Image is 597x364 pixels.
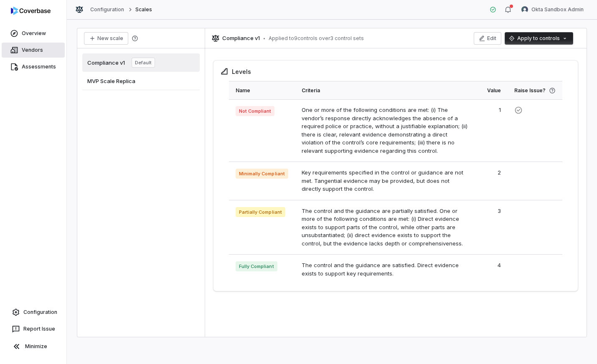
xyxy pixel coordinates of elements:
[236,106,274,116] span: Not Compliant
[222,34,260,43] span: Compliance v1
[531,6,584,13] span: Okta Sandbox Admin
[269,35,364,42] span: Applied to 9 controls over 3 control sets
[483,81,501,99] div: Value
[3,305,63,320] a: Configuration
[3,321,63,336] button: Report Issue
[2,43,65,58] a: Vendors
[84,32,128,45] button: New scale
[87,59,125,66] span: Compliance v1
[82,53,200,72] a: Compliance v1Default
[2,59,65,74] a: Assessments
[90,6,124,13] a: Configuration
[236,261,277,271] span: Fully Compliant
[236,81,288,99] div: Name
[295,255,476,285] td: The control and the guidance are satisfied. Direct evidence exists to support key requirements.
[521,6,528,13] img: Okta Sandbox Admin avatar
[3,338,63,355] button: Minimize
[474,32,501,45] button: Edit
[232,67,251,76] label: Levels
[135,6,152,13] span: Scales
[476,99,508,162] td: 1
[516,3,589,16] button: Okta Sandbox Admin avatarOkta Sandbox Admin
[263,35,265,41] span: •
[514,81,556,99] div: Raise Issue?
[476,255,508,285] td: 4
[87,77,135,85] span: MVP Scale Replica
[132,58,155,68] span: Default
[295,162,476,200] td: Key requirements specified in the control or guidance are not met. Tangential evidence may be pro...
[236,207,285,217] span: Partially Compliant
[476,162,508,200] td: 2
[2,26,65,41] a: Overview
[11,7,51,15] img: logo-D7KZi-bG.svg
[505,32,573,45] button: Apply to controls
[476,200,508,255] td: 3
[295,99,476,162] td: One or more of the following conditions are met: (i) The vendor’s response directly acknowledges ...
[236,169,288,179] span: Minimally Compliant
[295,200,476,255] td: The control and the guidance are partially satisfied. One or more of the following conditions are...
[82,72,200,90] a: MVP Scale Replica
[302,81,469,99] div: Criteria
